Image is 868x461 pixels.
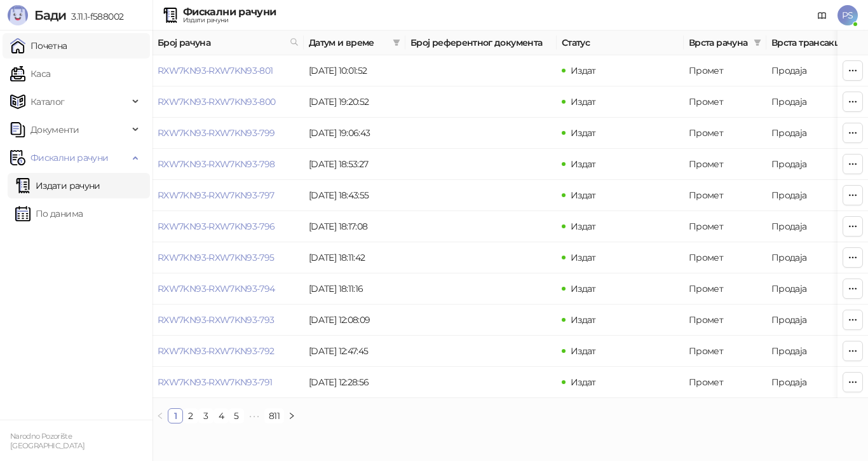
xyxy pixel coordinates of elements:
[390,33,403,52] span: filter
[405,31,557,55] th: Број референтног документа
[571,314,596,326] span: Издат
[754,39,761,46] span: filter
[158,65,273,76] a: RXW7KN93-RXW7KN93-801
[304,86,405,118] td: [DATE] 19:20:52
[684,180,766,211] td: Промет
[229,408,244,423] li: 5
[684,118,766,149] td: Промет
[812,5,832,25] a: Документација
[304,367,405,398] td: [DATE] 12:28:56
[284,408,299,423] button: right
[229,409,243,423] a: 5
[571,345,596,357] span: Издат
[199,409,213,423] a: 3
[31,145,108,170] span: Фискални рачуни
[156,412,164,420] span: left
[183,17,276,24] div: Издати рачуни
[244,408,264,423] span: •••
[153,273,304,305] td: RXW7KN93-RXW7KN93-794
[304,180,405,211] td: [DATE] 18:43:55
[158,158,275,170] a: RXW7KN93-RXW7KN93-798
[571,376,596,388] span: Издат
[304,149,405,180] td: [DATE] 18:53:27
[244,408,264,423] li: Следећих 5 Страна
[158,376,273,388] a: RXW7KN93-RXW7KN93-791
[153,55,304,86] td: RXW7KN93-RXW7KN93-801
[10,61,50,86] a: Каса
[153,31,304,55] th: Број рачуна
[309,36,388,50] span: Датум и време
[771,36,857,50] span: Врста трансакције
[158,283,275,294] a: RXW7KN93-RXW7KN93-794
[684,31,766,55] th: Врста рачуна
[304,336,405,367] td: [DATE] 12:47:45
[304,118,405,149] td: [DATE] 19:06:43
[265,409,283,423] a: 811
[571,283,596,294] span: Издат
[153,305,304,336] td: RXW7KN93-RXW7KN93-793
[571,127,596,139] span: Издат
[10,33,67,58] a: Почетна
[8,5,28,25] img: Logo
[158,127,275,139] a: RXW7KN93-RXW7KN93-799
[684,242,766,273] td: Промет
[183,408,198,423] li: 2
[214,409,228,423] a: 4
[304,211,405,242] td: [DATE] 18:17:08
[393,39,400,46] span: filter
[153,408,168,423] li: Претходна страна
[158,221,275,232] a: RXW7KN93-RXW7KN93-796
[571,96,596,107] span: Издат
[158,96,276,107] a: RXW7KN93-RXW7KN93-800
[571,221,596,232] span: Издат
[168,408,183,423] li: 1
[10,432,85,450] small: Narodno Pozorište [GEOGRAPHIC_DATA]
[284,408,299,423] li: Следећа страна
[15,201,83,226] a: По данима
[153,86,304,118] td: RXW7KN93-RXW7KN93-800
[288,412,295,420] span: right
[153,242,304,273] td: RXW7KN93-RXW7KN93-795
[153,149,304,180] td: RXW7KN93-RXW7KN93-798
[158,36,285,50] span: Број рачуна
[153,211,304,242] td: RXW7KN93-RXW7KN93-796
[153,367,304,398] td: RXW7KN93-RXW7KN93-791
[153,408,168,423] button: left
[557,31,684,55] th: Статус
[158,314,275,326] a: RXW7KN93-RXW7KN93-793
[183,7,276,17] div: Фискални рачуни
[684,149,766,180] td: Промет
[304,55,405,86] td: [DATE] 10:01:52
[158,345,275,357] a: RXW7KN93-RXW7KN93-792
[214,408,229,423] li: 4
[684,367,766,398] td: Промет
[184,409,198,423] a: 2
[684,86,766,118] td: Промет
[571,189,596,201] span: Издат
[684,211,766,242] td: Промет
[304,242,405,273] td: [DATE] 18:11:42
[168,409,182,423] a: 1
[264,408,284,423] li: 811
[153,180,304,211] td: RXW7KN93-RXW7KN93-797
[837,5,858,25] span: PS
[15,173,100,198] a: Издати рачуни
[684,336,766,367] td: Промет
[198,408,214,423] li: 3
[684,273,766,305] td: Промет
[158,252,275,263] a: RXW7KN93-RXW7KN93-795
[684,305,766,336] td: Промет
[158,189,275,201] a: RXW7KN93-RXW7KN93-797
[571,158,596,170] span: Издат
[153,118,304,149] td: RXW7KN93-RXW7KN93-799
[66,11,123,22] span: 3.11.1-f588002
[34,8,66,23] span: Бади
[304,305,405,336] td: [DATE] 12:08:09
[571,65,596,76] span: Издат
[684,55,766,86] td: Промет
[31,89,65,114] span: Каталог
[31,117,79,142] span: Документи
[304,273,405,305] td: [DATE] 18:11:16
[571,252,596,263] span: Издат
[751,33,764,52] span: filter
